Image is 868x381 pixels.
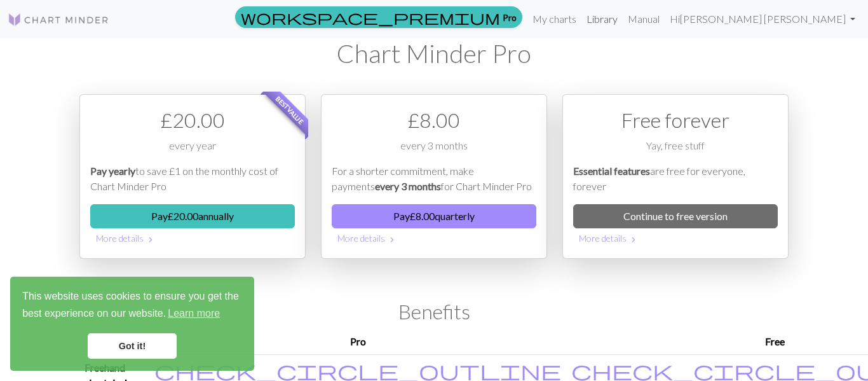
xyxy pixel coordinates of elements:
a: Continue to free version [573,204,778,228]
a: Pro [235,6,522,28]
div: Payment option 1 [79,94,306,259]
span: chevron_right [146,233,156,246]
p: are free for everyone, forever [573,163,778,194]
a: learn more about cookies [166,304,222,323]
button: More details [332,228,536,248]
div: Free forever [573,105,778,135]
a: Manual [623,6,665,32]
i: Included [154,360,561,380]
span: Best value [263,83,317,137]
div: cookieconsent [10,277,254,371]
img: Logo [8,12,109,27]
th: Pro [149,329,566,355]
span: chevron_right [387,233,397,246]
button: More details [90,228,295,248]
h1: Chart Minder Pro [79,38,789,69]
button: Pay£8.00quarterly [332,204,536,228]
div: every year [90,138,295,163]
span: chevron_right [628,233,639,246]
h2: Benefits [79,300,789,324]
p: For a shorter commitment, make payments for Chart Minder Pro [332,163,536,194]
a: Library [581,6,623,32]
button: Pay£20.00annually [90,204,295,228]
span: This website uses cookies to ensure you get the best experience on our website. [22,289,242,323]
a: Hi[PERSON_NAME] [PERSON_NAME] [665,6,860,32]
em: Essential features [573,165,650,177]
span: workspace_premium [241,8,500,26]
em: every 3 months [375,180,441,192]
div: £ 20.00 [90,105,295,135]
div: Free option [562,94,789,259]
a: My charts [527,6,581,32]
div: Yay, free stuff [573,138,778,163]
p: to save £1 on the monthly cost of Chart Minder Pro [90,163,295,194]
div: Payment option 2 [321,94,547,259]
div: every 3 months [332,138,536,163]
em: Pay yearly [90,165,135,177]
button: More details [573,228,778,248]
a: dismiss cookie message [88,333,177,359]
div: £ 8.00 [332,105,536,135]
